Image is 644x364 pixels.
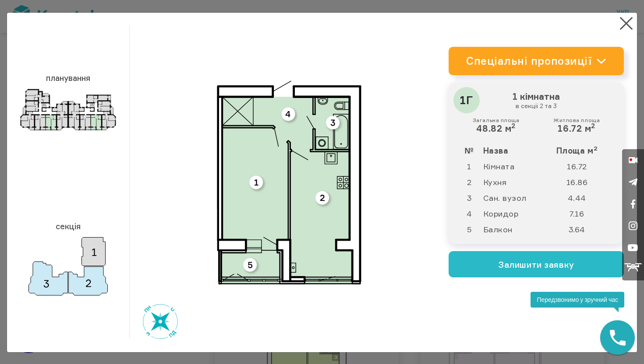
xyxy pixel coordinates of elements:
td: 4.44 [545,190,617,206]
h3: планування [20,69,116,87]
small: Житлова площа [553,117,600,123]
th: Площа м [545,143,617,158]
h3: секція [20,217,116,235]
button: Залишити заявку [449,251,624,277]
td: Коридор [483,206,545,221]
sup: 2 [591,122,595,130]
div: 1Г [453,87,480,113]
td: Сан. вузол [483,190,545,206]
div: 48.82 м [473,117,520,134]
sup: 2 [511,122,516,130]
td: 16.72 [545,158,617,174]
sup: 2 [594,145,598,152]
div: Передзвонимо у зручний час [531,292,624,308]
td: 3.64 [545,221,617,237]
td: 4 [456,206,483,221]
td: 3 [456,190,483,206]
td: 5 [456,221,483,237]
td: 16.86 [545,174,617,190]
th: Назва [483,143,545,158]
h3: 1 кімнатна [456,89,617,112]
td: Балкон [483,221,545,237]
td: 2 [456,174,483,190]
th: № [456,143,483,158]
small: Загальна площа [473,117,520,123]
button: Close [618,15,635,32]
td: Кухня [483,174,545,190]
a: Спеціальні пропозиції [449,47,624,75]
td: 1 [456,158,483,174]
div: 16.72 м [553,117,600,134]
img: 1g-2.svg [217,80,361,285]
small: в секціі 2 та 3 [458,102,615,110]
td: 7.16 [545,206,617,221]
td: Кімната [483,158,545,174]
